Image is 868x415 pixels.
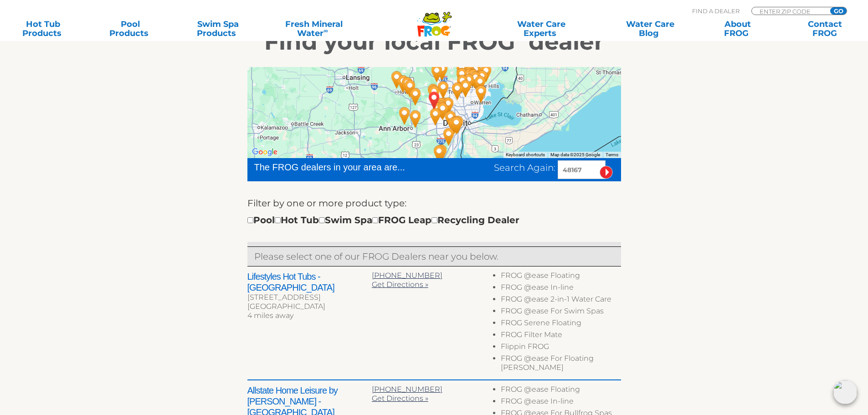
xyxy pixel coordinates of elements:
[423,57,451,89] div: Motor City Hot Tubs - Waterford - 17 miles away.
[833,380,857,404] img: openIcon
[501,318,621,330] li: FROG Serene Floating
[443,75,472,107] div: Pools & Spas A Go-Go Inc - Berkley - 15 miles away.
[550,152,600,157] span: Map data ©2025 Google
[452,72,480,104] div: Viscount Pools Spas & Billiards - Madison Heights - 21 miles away.
[271,20,356,38] a: Fresh MineralWater∞
[501,385,621,397] li: FROG @ease Floating
[606,152,618,157] a: Terms
[247,302,372,311] div: [GEOGRAPHIC_DATA]
[401,103,430,135] div: Allstate Home Leisure by Watson's - Ann Arbor - 16 miles away.
[437,103,465,135] div: Pool Town - Taylor - 16 miles away.
[427,91,455,123] div: Glenn's Fireplace Spa & Billiards - 6 miles away.
[420,84,448,116] div: NORTHVILLE, MI 48167
[9,20,77,38] a: Hot TubProducts
[600,166,613,179] input: Submit
[247,213,519,227] div: Pool Hot Tub Swim Spa FROG Leap Recycling Dealer
[494,162,555,173] span: Search Again:
[421,101,450,133] div: Viscount Pools Spas & Billiards - Canton - 10 miles away.
[501,283,621,295] li: FROG @ease In-line
[389,68,417,100] div: Pool Geek - 21 miles away.
[425,138,453,170] div: Pool Town - Monroe - 33 miles away.
[396,72,424,104] div: Roman's Pool Supply & Service - Brighton - 16 miles away.
[501,330,621,342] li: FROG Filter Mate
[501,271,621,283] li: FROG @ease Floating
[501,295,621,307] li: FROG @ease 2-in-1 Water Care
[501,397,621,409] li: FROG @ease In-line
[759,7,820,15] input: Zip Code Form
[247,271,372,293] h2: Lifestyles Hot Tubs - [GEOGRAPHIC_DATA]
[401,81,430,113] div: 3R Pools - South Lyon - 12 miles away.
[427,93,456,125] div: Leslie's Poolmart Inc # 333 - 7 miles away.
[247,196,406,210] label: Filter by one or more product type:
[501,354,621,375] li: FROG @ease For Floating [PERSON_NAME]
[466,68,494,100] div: Viscount Pools Spas & Billiards - Clinton Township - 30 miles away.
[468,63,496,95] div: Sun & Fun Pools - 32 miles away.
[486,20,596,38] a: Water CareExperts
[467,78,495,110] div: Pool Town - Saint Claire Shores - 29 miles away.
[372,271,442,280] a: [PHONE_NUMBER]
[250,146,280,158] img: Google
[372,280,428,289] a: Get Directions »
[830,7,847,15] input: GO
[435,121,463,153] div: Sunny's Pools & More - Flat Rock - 24 miles away.
[393,70,421,102] div: MI Backyard Hot Tubs, Cottage and Cabin - 19 miles away.
[501,307,621,318] li: FROG @ease For Swim Spas
[434,90,462,122] div: Pool Town - Redford - 9 miles away.
[429,95,457,127] div: Pool Town - Garden City - 9 miles away.
[372,394,428,403] a: Get Directions »
[791,20,859,38] a: ContactFROG
[324,27,328,34] sup: ∞
[501,342,621,354] li: Flippin FROG
[254,160,438,174] div: The FROG dealers in your area are...
[448,67,477,99] div: Leslie's Poolmart Inc # 99 - 20 miles away.
[383,64,411,96] div: Roman's Pool Supply & Service - Howell - 26 miles away.
[419,77,447,108] div: Allstate Home Leisure by Watson's - Novi - 5 miles away.
[429,74,457,106] div: Leslie's Poolmart Inc # 92 - 9 miles away.
[250,146,280,158] a: Open this area in Google Maps (opens a new window)
[254,249,614,264] p: Please select one of our FROG Dealers near you below.
[472,57,500,89] div: CJ's Pool & Spa Inc - 36 miles away.
[154,28,714,56] h2: Find your local FROG dealer
[444,108,472,140] div: Pool Time & Spas - 21 miles away.
[616,20,684,38] a: Water CareBlog
[97,20,164,38] a: PoolProducts
[442,109,471,141] div: Pool Town - Southgate - 21 miles away.
[372,385,442,394] a: [PHONE_NUMBER]
[390,100,419,132] div: Lifestyles Hot Tubs - Ann Arbor - 20 miles away.
[184,20,252,38] a: Swim SpaProducts
[704,20,771,38] a: AboutFROG
[506,152,545,158] button: Keyboard shortcuts
[420,78,448,110] div: Lifestyles Hot Tubs - Novi - 4 miles away.
[247,293,372,302] div: [STREET_ADDRESS]
[692,7,740,15] p: Find A Dealer
[247,311,293,320] span: 4 miles away
[427,137,456,169] div: Sunny's Pools & More - Monroe - 33 miles away.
